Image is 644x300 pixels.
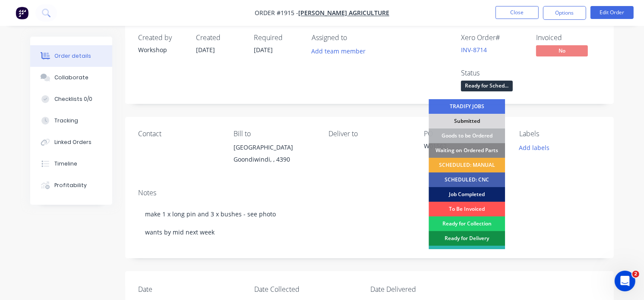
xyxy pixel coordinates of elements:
div: PO [424,130,505,138]
a: [PERSON_NAME] Agriculture [298,9,389,17]
span: Order #1915 - [255,9,298,17]
div: Linked Orders [54,138,92,146]
div: Bill to [234,130,315,138]
button: Add team member [307,45,370,57]
div: Order details [54,52,91,60]
div: Profitability [54,181,87,189]
label: Date Delivered [370,284,478,294]
div: Tracking [54,117,78,125]
div: Job Completed [429,187,505,202]
div: Contact [138,130,220,138]
label: Date [138,284,246,294]
div: Waiting on Ordered Parts [429,143,505,158]
div: Labels [519,130,601,138]
div: Deliver to [329,130,410,138]
button: Close [496,6,539,19]
div: make 1 x long pin and 3 x bushes - see photo wants by mid next week [138,201,601,245]
div: To Be Invoiced [429,202,505,216]
div: Goondiwindi, , 4390 [234,153,315,166]
div: SCHEDULED: CNC [429,172,505,187]
div: Status [461,69,526,77]
button: Linked Orders [30,131,112,153]
div: Assigned to [312,34,398,42]
div: Created by [138,34,186,42]
div: Created [196,34,243,42]
button: Tracking [30,110,112,131]
span: No [536,45,588,56]
div: Workshop [138,45,186,54]
div: Required [254,34,301,42]
div: Checklists 0/0 [54,95,92,103]
div: Xero Order # [461,34,526,42]
div: Invoiced [536,34,601,42]
button: Collaborate [30,67,112,88]
button: Add labels [515,141,554,153]
span: [DATE] [196,46,215,54]
iframe: Intercom live chat [615,271,635,291]
div: [GEOGRAPHIC_DATA] [234,141,315,153]
button: Edit Order [590,6,634,19]
label: Date Collected [254,284,362,294]
div: W01562 [424,141,505,153]
span: 2 [632,271,639,278]
button: Order details [30,45,112,67]
div: Timeline [54,160,77,168]
button: Options [543,6,586,20]
div: Notes [138,189,601,197]
div: TRADIFY JOBS [429,99,505,114]
button: Add team member [312,45,370,57]
div: Ready for Delivery [429,231,505,246]
div: Ready for Collection [429,216,505,231]
a: INV-8714 [461,46,487,54]
div: Delivered [429,246,505,260]
button: Ready for Sched... [461,81,513,94]
button: Checklists 0/0 [30,88,112,110]
div: Collaborate [54,74,88,81]
img: Factory [16,6,28,19]
div: Goods to be Ordered [429,128,505,143]
span: [DATE] [254,46,273,54]
div: Submitted [429,114,505,128]
div: SCHEDULED: MANUAL [429,158,505,172]
button: Timeline [30,153,112,175]
span: Ready for Sched... [461,81,513,91]
button: Profitability [30,175,112,196]
div: [GEOGRAPHIC_DATA]Goondiwindi, , 4390 [234,141,315,169]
